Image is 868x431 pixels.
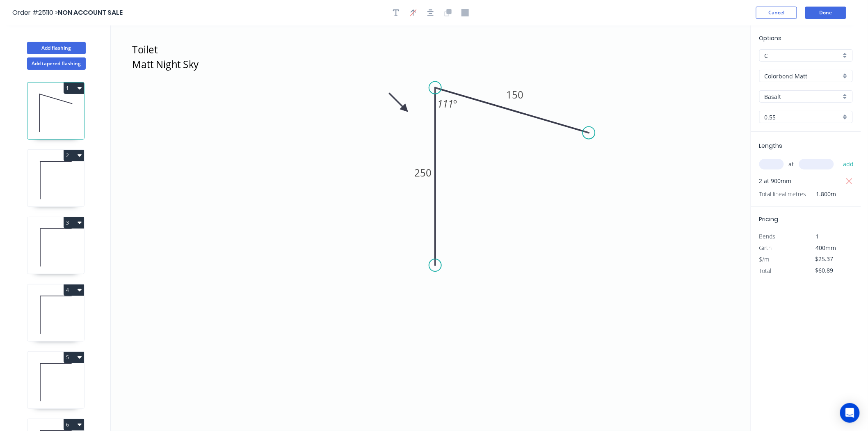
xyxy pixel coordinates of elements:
[64,419,84,431] button: 6
[437,97,453,110] tspan: 111
[58,8,123,17] span: NON ACCOUNT SALE
[64,150,84,161] button: 2
[414,166,432,179] tspan: 250
[816,232,819,240] span: 1
[64,352,84,363] button: 5
[759,232,776,240] span: Bends
[840,403,860,423] div: Open Intercom Messenger
[759,215,779,223] span: Pricing
[816,244,836,252] span: 400mm
[64,83,84,94] button: 1
[806,188,836,200] span: 1.800m
[759,34,782,42] span: Options
[64,217,84,229] button: 3
[805,7,846,19] button: Done
[759,255,770,263] span: $/m
[759,267,772,275] span: Total
[765,51,841,60] input: Price level
[839,157,858,171] button: add
[27,57,86,70] button: Add tapered flashing
[759,175,792,187] span: 2 at 900mm
[765,92,841,101] input: Colour
[759,188,806,200] span: Total lineal metres
[12,8,58,17] span: Order #25110 >
[756,7,797,19] button: Cancel
[789,158,794,170] span: at
[759,244,772,252] span: Girth
[765,72,841,80] input: Material
[130,41,245,99] textarea: Toilet Matt Night Sky
[759,142,783,150] span: Lengths
[507,88,524,101] tspan: 150
[64,284,84,296] button: 4
[765,113,841,122] input: Thickness
[27,42,86,54] button: Add flashing
[453,97,457,110] tspan: º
